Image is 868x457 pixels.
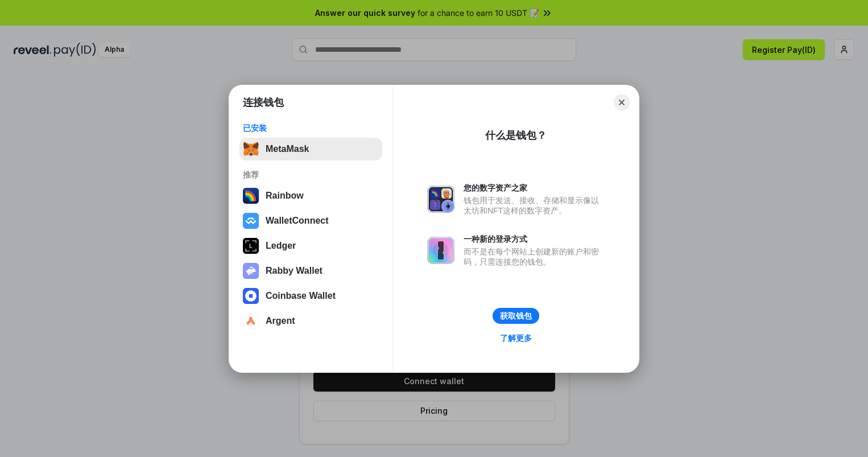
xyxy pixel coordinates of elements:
div: 已安装 [243,123,379,133]
button: MetaMask [239,138,382,160]
div: 获取钱包 [500,311,532,321]
button: Argent [239,310,382,332]
button: Rainbow [239,184,382,207]
div: Rainbow [266,191,304,201]
div: 了解更多 [500,333,532,343]
div: Argent [266,316,295,326]
button: Coinbase Wallet [239,285,382,307]
button: 获取钱包 [493,308,539,324]
h1: 连接钱包 [243,96,284,109]
div: Ledger [266,241,296,251]
button: Close [614,94,630,110]
img: svg+xml,%3Csvg%20fill%3D%22none%22%20height%3D%2233%22%20viewBox%3D%220%200%2035%2033%22%20width%... [243,141,259,157]
button: Ledger [239,234,382,257]
a: 了解更多 [493,331,539,345]
img: svg+xml,%3Csvg%20width%3D%22120%22%20height%3D%22120%22%20viewBox%3D%220%200%20120%20120%22%20fil... [243,188,259,204]
img: svg+xml,%3Csvg%20xmlns%3D%22http%3A%2F%2Fwww.w3.org%2F2000%2Fsvg%22%20fill%3D%22none%22%20viewBox... [427,186,454,213]
img: svg+xml,%3Csvg%20width%3D%2228%22%20height%3D%2228%22%20viewBox%3D%220%200%2028%2028%22%20fill%3D... [243,288,259,304]
div: 一种新的登录方式 [464,234,605,244]
div: 什么是钱包？ [485,129,547,142]
div: 而不是在每个网站上创建新的账户和密码，只需连接您的钱包。 [464,246,605,267]
div: MetaMask [266,144,309,154]
img: svg+xml,%3Csvg%20xmlns%3D%22http%3A%2F%2Fwww.w3.org%2F2000%2Fsvg%22%20fill%3D%22none%22%20viewBox... [427,237,454,264]
button: Rabby Wallet [239,260,382,282]
div: 推荐 [243,170,379,180]
img: svg+xml,%3Csvg%20width%3D%2228%22%20height%3D%2228%22%20viewBox%3D%220%200%2028%2028%22%20fill%3D... [243,213,259,229]
div: Coinbase Wallet [266,291,336,301]
img: svg+xml,%3Csvg%20width%3D%2228%22%20height%3D%2228%22%20viewBox%3D%220%200%2028%2028%22%20fill%3D... [243,313,259,329]
button: WalletConnect [239,209,382,232]
div: Rabby Wallet [266,266,323,276]
div: 钱包用于发送、接收、存储和显示像以太坊和NFT这样的数字资产。 [464,195,605,216]
img: svg+xml,%3Csvg%20xmlns%3D%22http%3A%2F%2Fwww.w3.org%2F2000%2Fsvg%22%20fill%3D%22none%22%20viewBox... [243,263,259,279]
div: 您的数字资产之家 [464,183,605,193]
img: svg+xml,%3Csvg%20xmlns%3D%22http%3A%2F%2Fwww.w3.org%2F2000%2Fsvg%22%20width%3D%2228%22%20height%3... [243,238,259,254]
div: WalletConnect [266,216,329,226]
